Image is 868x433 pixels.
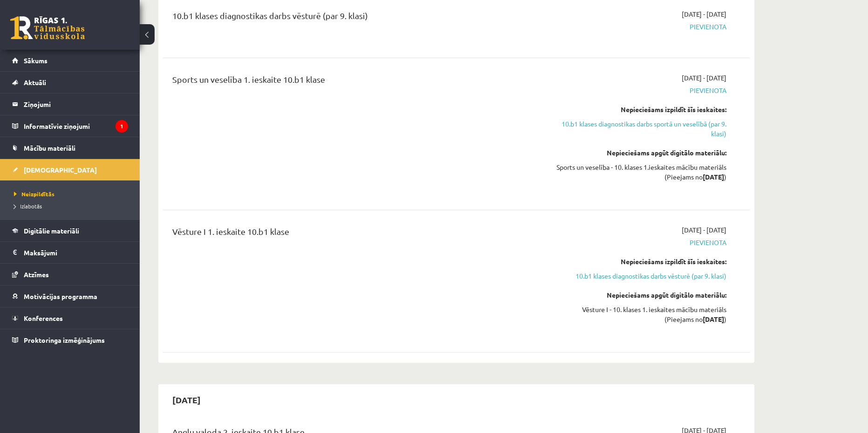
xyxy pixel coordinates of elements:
div: Sports un veselība 1. ieskaite 10.b1 klase [172,73,537,90]
a: Atzīmes [12,264,128,285]
a: Mācību materiāli [12,137,128,159]
a: Proktoringa izmēģinājums [12,329,128,351]
div: 10.b1 klases diagnostikas darbs vēsturē (par 9. klasi) [172,9,537,27]
legend: Informatīvie ziņojumi [24,115,128,137]
a: 10.b1 klases diagnostikas darbs vēsturē (par 9. klasi) [551,271,726,281]
div: Nepieciešams izpildīt šīs ieskaites: [551,257,726,266]
i: 1 [115,120,128,133]
span: [DATE] - [DATE] [682,9,726,19]
a: Digitālie materiāli [12,220,128,241]
strong: [DATE] [703,173,724,181]
div: Nepieciešams izpildīt šīs ieskaites: [551,105,726,114]
span: [DATE] - [DATE] [682,73,726,83]
span: Sākums [24,56,47,65]
a: Neizpildītās [14,190,130,198]
span: Pievienota [551,238,726,247]
a: Motivācijas programma [12,286,128,307]
span: Aktuāli [24,78,46,87]
span: Pievienota [551,86,726,95]
h2: [DATE] [163,389,210,411]
span: Izlabotās [14,202,42,210]
legend: Maksājumi [24,242,128,263]
span: Atzīmes [24,270,49,279]
a: Rīgas 1. Tālmācības vidusskola [10,16,85,40]
strong: [DATE] [703,315,724,323]
a: Informatīvie ziņojumi1 [12,115,128,137]
span: [DEMOGRAPHIC_DATA] [24,166,97,174]
span: Motivācijas programma [24,292,97,300]
div: Nepieciešams apgūt digitālo materiālu: [551,148,726,158]
a: 10.b1 klases diagnostikas darbs sportā un veselībā (par 9. klasi) [551,119,726,139]
span: Neizpildītās [14,190,54,198]
span: Konferences [24,314,63,322]
div: Vēsture I - 10. klases 1. ieskaites mācību materiāls (Pieejams no ) [551,305,726,324]
a: Ziņojumi [12,93,128,115]
a: [DEMOGRAPHIC_DATA] [12,159,128,180]
div: Nepieciešams apgūt digitālo materiālu: [551,290,726,300]
div: Sports un veselība - 10. klases 1.ieskaites mācību materiāls (Pieejams no ) [551,162,726,182]
div: Vēsture I 1. ieskaite 10.b1 klase [172,225,537,242]
span: Proktoringa izmēģinājums [24,336,105,344]
a: Konferences [12,307,128,329]
a: Aktuāli [12,72,128,93]
span: Digitālie materiāli [24,226,79,235]
span: Pievienota [551,22,726,32]
span: [DATE] - [DATE] [682,225,726,235]
span: Mācību materiāli [24,144,75,152]
a: Sākums [12,50,128,71]
legend: Ziņojumi [24,93,128,115]
a: Maksājumi [12,242,128,263]
a: Izlabotās [14,202,130,210]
